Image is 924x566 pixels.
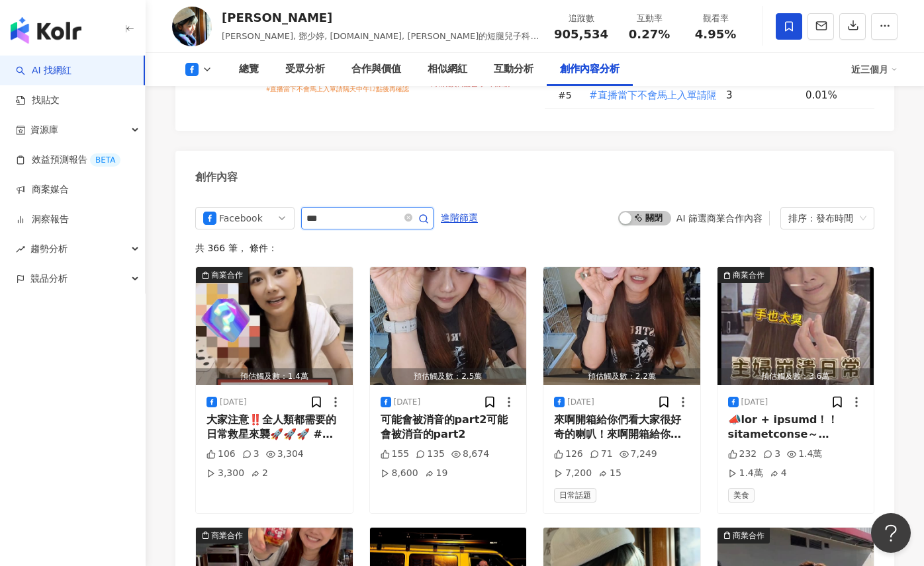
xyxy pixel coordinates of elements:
[620,448,657,461] div: 7,249
[404,214,412,222] span: close-circle
[554,12,608,25] div: 追蹤數
[222,9,539,26] div: [PERSON_NAME]
[770,467,787,480] div: 4
[30,264,68,294] span: 競品分析
[558,88,578,102] div: # 5
[560,61,620,77] div: 創作內容分析
[207,448,236,461] div: 106
[211,268,243,282] div: 商業合作
[404,212,412,225] span: close-circle
[351,61,401,77] div: 合作與價值
[598,467,622,480] div: 15
[11,17,81,44] img: logo
[207,467,244,480] div: 3,300
[728,467,763,480] div: 1.4萬
[494,61,533,77] div: 互動分析
[578,82,716,109] td: #直播當下不會馬上入單請隔天
[543,368,700,385] div: 預估觸及數：2.2萬
[220,397,247,408] div: [DATE]
[590,448,613,461] div: 71
[381,448,410,461] div: 155
[589,88,727,102] span: #直播當下不會馬上入單請隔天
[788,208,855,229] div: 排序：發布時間
[195,243,874,253] div: 共 366 筆 ， 條件：
[196,368,353,385] div: 預估觸及數：1.4萬
[285,61,325,77] div: 受眾分析
[851,59,898,80] div: 近三個月
[16,153,120,167] a: 效益預測報告BETA
[588,82,727,108] button: #直播當下不會馬上入單請隔天
[219,208,262,229] div: Facebook
[567,397,594,408] div: [DATE]
[676,213,762,223] div: AI 篩選商業合作內容
[733,268,764,282] div: 商業合作
[451,448,489,461] div: 8,674
[381,413,516,442] div: 可能會被消音的part2可能會被消音的part2
[440,207,479,228] button: 進階篩選
[222,31,539,54] span: [PERSON_NAME], 鄧少婷, [DOMAIN_NAME], [PERSON_NAME]的短腿兒子科基犬Uni大人的日記
[554,467,592,480] div: 7,200
[207,413,342,442] div: 大家注意‼️全人類都需要的日常救星來襲🚀🚀🚀 #[PERSON_NAME]偏愛 #日本好物 #生活必備大家注意‼️全人類都需要的日常救星來襲🚀🚀🚀 #[PERSON_NAME]偏愛 #日本好物 ...
[267,85,409,93] tspan: #直播當下不會馬上入單請隔天中午12點後再確認
[717,267,874,385] button: 商業合作預估觸及數：3.6萬
[242,448,259,461] div: 3
[741,397,768,408] div: [DATE]
[717,267,874,385] img: post-image
[624,12,674,25] div: 互動率
[30,234,68,264] span: 趨勢分析
[16,94,60,107] a: 找貼文
[726,88,795,102] div: 3
[416,448,445,461] div: 135
[370,267,527,385] img: post-image
[795,82,874,109] td: 0.01%
[172,7,212,46] img: KOL Avatar
[690,12,741,25] div: 觀看率
[425,467,448,480] div: 19
[211,529,243,542] div: 商業合作
[196,267,353,385] img: post-image
[733,529,764,542] div: 商業合作
[695,28,736,41] span: 4.95%
[871,513,911,553] iframe: Help Scout Beacon - Open
[16,183,69,196] a: 商案媒合
[266,448,304,461] div: 3,304
[370,368,527,385] div: 預估觸及數：2.5萬
[239,61,259,77] div: 總覽
[728,448,757,461] div: 232
[196,267,353,385] button: 商業合作預估觸及數：1.4萬
[195,170,238,184] div: 創作內容
[629,28,670,41] span: 0.27%
[787,448,822,461] div: 1.4萬
[543,267,700,385] button: 預估觸及數：2.2萬
[428,61,467,77] div: 相似網紅
[728,413,864,442] div: 📣lor + ipsumd！！ sitametconse～ adipisci「eli」seddo！ eiusmodte，incididunt utla、etdo、magnaali！ enim「a...
[16,245,25,254] span: rise
[554,448,583,461] div: 126
[16,213,69,226] a: 洞察報告
[554,27,608,41] span: 905,534
[381,467,418,480] div: 8,600
[394,397,421,408] div: [DATE]
[763,448,780,461] div: 3
[717,368,874,385] div: 預估觸及數：3.6萬
[554,488,596,503] span: 日常話題
[251,467,268,480] div: 2
[370,267,527,385] button: 預估觸及數：2.5萬
[554,413,690,442] div: 來啊開箱給你們看大家很好奇的喇叭！來啊開箱給你們看大家很好奇的喇叭！
[16,64,71,77] a: searchAI 找網紅
[728,488,755,503] span: 美食
[543,267,700,385] img: post-image
[441,208,478,229] span: 進階篩選
[806,88,861,102] div: 0.01%
[30,115,58,145] span: 資源庫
